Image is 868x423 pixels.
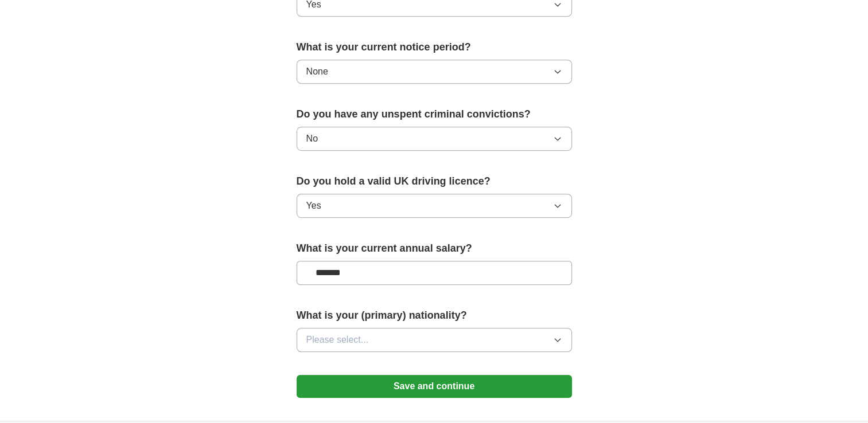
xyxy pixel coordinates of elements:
[297,194,572,218] button: Yes
[297,60,572,84] button: None
[306,199,321,213] span: Yes
[306,333,369,347] span: Please select...
[297,328,572,352] button: Please select...
[297,241,572,256] label: What is your current annual salary?
[306,132,318,146] span: No
[297,308,572,323] label: What is your (primary) nationality?
[297,174,572,189] label: Do you hold a valid UK driving licence?
[297,40,572,55] label: What is your current notice period?
[306,65,328,79] span: None
[297,107,572,122] label: Do you have any unspent criminal convictions?
[297,127,572,151] button: No
[297,375,572,398] button: Save and continue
